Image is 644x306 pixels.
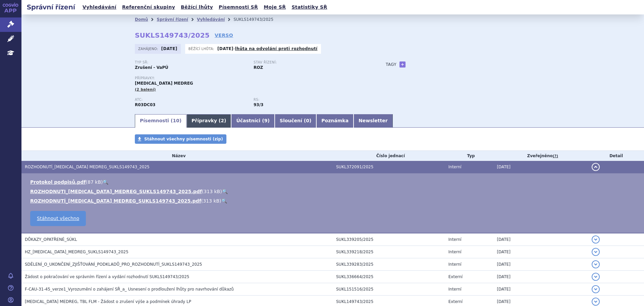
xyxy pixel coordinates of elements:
[203,198,219,204] span: 313 kB
[333,258,445,271] td: SUKL339283/2025
[445,151,494,161] th: Typ
[448,274,463,279] span: Externí
[448,262,462,267] span: Interní
[30,198,201,204] a: ROZHODNUTÍ_[MEDICAL_DATA] MEDREG_SUKLS149743_2025.pdf
[25,262,202,267] span: SDĚLENÍ_O_UKONČENÍ_ZJIŠŤOVÁNÍ_PODKLADŮ_PRO_ROZHODNUTÍ_SUKLS149743_2025
[204,189,220,194] span: 313 kB
[333,271,445,283] td: SUKL336664/2025
[21,2,80,12] h2: Správní řízení
[254,98,366,102] p: RS:
[233,14,282,25] li: SUKLS149743/2025
[493,283,588,296] td: [DATE]
[222,189,228,194] a: 🔍
[80,3,118,12] a: Vyhledávání
[135,60,247,64] p: Typ SŘ:
[189,46,216,51] span: Běžící lhůta:
[553,154,558,159] abbr: (?)
[254,60,366,64] p: Stav řízení:
[135,76,372,80] p: Přípravky:
[30,211,86,226] a: Stáhnout všechno
[144,137,223,141] span: Stáhnout všechny písemnosti (zip)
[333,161,445,173] td: SUKL372091/2025
[217,3,260,12] a: Písemnosti SŘ
[120,3,177,12] a: Referenční skupiny
[493,161,588,173] td: [DATE]
[448,287,462,292] span: Interní
[25,237,77,242] span: DŮKAZY_OPATŘENÉ_SÚKL
[289,3,329,12] a: Statistiky SŘ
[30,189,202,194] a: ROZHODNUTI_[MEDICAL_DATA]_MEDREG_SUKLS149743_2025.pdf
[30,198,637,204] li: ( )
[135,31,210,39] strong: SUKLS149743/2025
[588,151,644,161] th: Detail
[592,285,600,293] button: detail
[448,165,462,169] span: Interní
[333,233,445,246] td: SUKL339205/2025
[25,287,234,292] span: F-CAU-31-45_verze1_Vyrozumění o zahájení SŘ_a_ Usnesení o prodloužení lhůty pro navrhování důkazů
[25,165,150,169] span: ROZHODNUTÍ_MONTELUKAST MEDREG_SUKLS149743_2025
[493,258,588,271] td: [DATE]
[30,179,637,185] li: ( )
[448,237,462,242] span: Interní
[235,46,318,51] a: lhůta na odvolání proti rozhodnutí
[135,81,193,86] span: [MEDICAL_DATA] MEDREG
[21,151,333,161] th: Název
[493,233,588,246] td: [DATE]
[135,65,168,70] strong: Zrušení - VaPÚ
[592,235,600,244] button: detail
[448,299,463,304] span: Externí
[333,151,445,161] th: Číslo jednací
[30,179,86,185] a: Protokol podpisů.pdf
[135,17,148,22] a: Domů
[306,118,309,123] span: 0
[161,46,177,51] strong: [DATE]
[179,3,215,12] a: Běžící lhůty
[197,17,225,22] a: Vyhledávání
[138,46,159,51] span: Zahájeno:
[88,179,101,185] span: 87 kB
[254,65,263,70] strong: ROZ
[186,114,231,128] a: Přípravky (2)
[333,246,445,258] td: SUKL339218/2025
[221,118,224,123] span: 2
[592,298,600,306] button: detail
[448,250,462,254] span: Interní
[157,17,188,22] a: Správní řízení
[30,188,637,195] li: ( )
[215,32,233,39] a: VERSO
[231,114,274,128] a: Účastníci (9)
[135,98,247,102] p: ATC:
[275,114,316,128] a: Sloučení (0)
[221,198,227,204] a: 🔍
[135,102,155,107] strong: MONTELUKAST
[217,46,318,51] p: -
[354,114,393,128] a: Newsletter
[25,299,191,304] span: MONTELUKAST MEDREG, TBL FLM - Žádost o zrušení výše a podmínek úhrady LP
[333,283,445,296] td: SUKL151516/2025
[103,179,108,185] a: 🔍
[493,246,588,258] td: [DATE]
[135,134,226,144] a: Stáhnout všechny písemnosti (zip)
[316,114,354,128] a: Poznámka
[254,102,263,107] strong: preventivní antiastmatika, antileukotrieny, p.o.
[264,118,268,123] span: 9
[592,163,600,171] button: detail
[135,87,156,92] span: (2 balení)
[592,248,600,256] button: detail
[493,151,588,161] th: Zveřejněno
[25,250,128,254] span: HZ_MONTELUKAST_MEDREG_SUKLS149743_2025
[592,273,600,281] button: detail
[262,3,288,12] a: Moje SŘ
[217,46,233,51] strong: [DATE]
[493,271,588,283] td: [DATE]
[386,60,396,69] h3: Tagy
[173,118,179,123] span: 10
[592,260,600,268] button: detail
[135,114,186,128] a: Písemnosti (10)
[399,61,406,68] a: +
[25,274,190,279] span: Žádost o pokračování ve správním řízení a vydání rozhodnutí SUKLS149743/2025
